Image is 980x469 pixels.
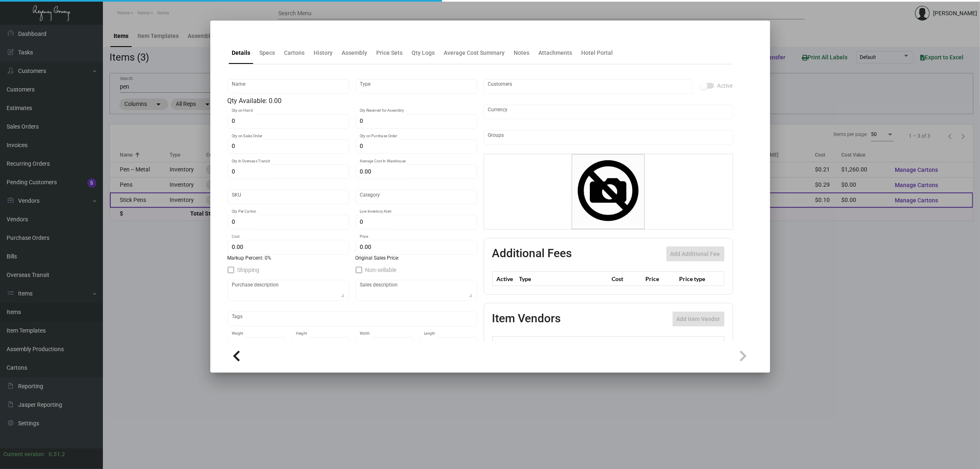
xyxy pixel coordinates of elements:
[492,337,527,351] th: Preffered
[654,337,724,351] th: SKU
[492,272,517,286] th: Active
[314,49,333,57] div: History
[492,246,572,261] h2: Additional Fees
[284,49,305,57] div: Cartons
[717,81,733,91] span: Active
[342,49,368,57] div: Assembly
[488,134,729,141] input: Add new..
[237,265,260,275] span: Shipping
[365,265,397,275] span: Non-sellable
[377,49,403,57] div: Price Sets
[539,49,573,57] div: Attachments
[677,316,720,322] span: Add item Vendor
[582,49,613,57] div: Hotel Portal
[517,272,610,286] th: Type
[643,272,677,286] th: Price
[3,450,45,459] div: Current version:
[677,272,714,286] th: Price type
[488,83,688,90] input: Add new..
[412,49,435,57] div: Qty Logs
[610,272,643,286] th: Cost
[49,450,65,459] div: 0.51.2
[670,251,720,257] span: Add Additional Fee
[260,49,275,57] div: Specs
[673,312,724,326] button: Add item Vendor
[232,49,251,57] div: Details
[527,337,654,351] th: Vendor
[514,49,530,57] div: Notes
[444,49,505,57] div: Average Cost Summary
[228,96,477,106] div: Qty Available: 0.00
[492,312,561,326] h2: Item Vendors
[666,246,724,261] button: Add Additional Fee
